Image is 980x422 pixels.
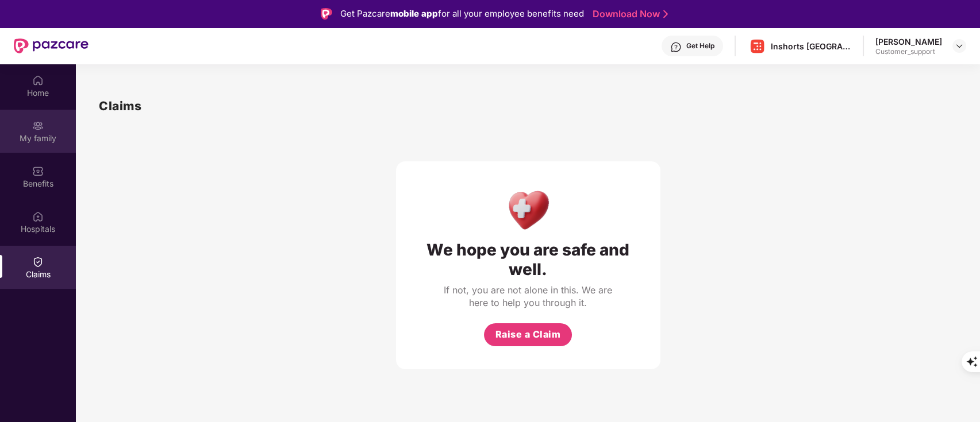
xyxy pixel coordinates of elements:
[875,47,942,56] div: Customer_support
[442,284,614,309] div: If not, you are not alone in this. We are here to help you through it.
[663,8,668,20] img: Stroke
[503,184,553,234] img: Health Care
[593,8,664,20] a: Download Now
[32,75,44,86] img: svg+xml;base64,PHN2ZyBpZD0iSG9tZSIgeG1sbnM9Imh0dHA6Ly93d3cudzMub3JnLzIwMDAvc3ZnIiB3aWR0aD0iMjAiIG...
[749,38,766,55] img: Inshorts%20Logo.png
[955,41,964,51] img: svg+xml;base64,PHN2ZyBpZD0iRHJvcGRvd24tMzJ4MzIiIHhtbG5zPSJodHRwOi8vd3d3LnczLm9yZy8yMDAwL3N2ZyIgd2...
[99,96,141,115] h1: Claims
[390,8,438,19] strong: mobile app
[32,211,44,222] img: svg+xml;base64,PHN2ZyBpZD0iSG9zcGl0YWxzIiB4bWxucz0iaHR0cDovL3d3dy53My5vcmcvMjAwMC9zdmciIHdpZHRoPS...
[771,41,851,52] div: Inshorts [GEOGRAPHIC_DATA] Advertising And Services Private Limited
[670,41,682,53] img: svg+xml;base64,PHN2ZyBpZD0iSGVscC0zMngzMiIgeG1sbnM9Imh0dHA6Ly93d3cudzMub3JnLzIwMDAvc3ZnIiB3aWR0aD...
[32,256,44,268] img: svg+xml;base64,PHN2ZyBpZD0iQ2xhaW0iIHhtbG5zPSJodHRwOi8vd3d3LnczLm9yZy8yMDAwL3N2ZyIgd2lkdGg9IjIwIi...
[32,120,44,131] img: svg+xml;base64,PHN2ZyB3aWR0aD0iMjAiIGhlaWdodD0iMjAiIHZpZXdCb3g9IjAgMCAyMCAyMCIgZmlsbD0ibm9uZSIgeG...
[419,240,637,279] div: We hope you are safe and well.
[14,38,89,53] img: New Pazcare Logo
[340,7,584,21] div: Get Pazcare for all your employee benefits need
[495,327,561,342] span: Raise a Claim
[875,36,942,47] div: [PERSON_NAME]
[321,8,332,20] img: Logo
[484,323,572,346] button: Raise a Claim
[686,41,714,51] div: Get Help
[32,165,44,177] img: svg+xml;base64,PHN2ZyBpZD0iQmVuZWZpdHMiIHhtbG5zPSJodHRwOi8vd3d3LnczLm9yZy8yMDAwL3N2ZyIgd2lkdGg9Ij...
